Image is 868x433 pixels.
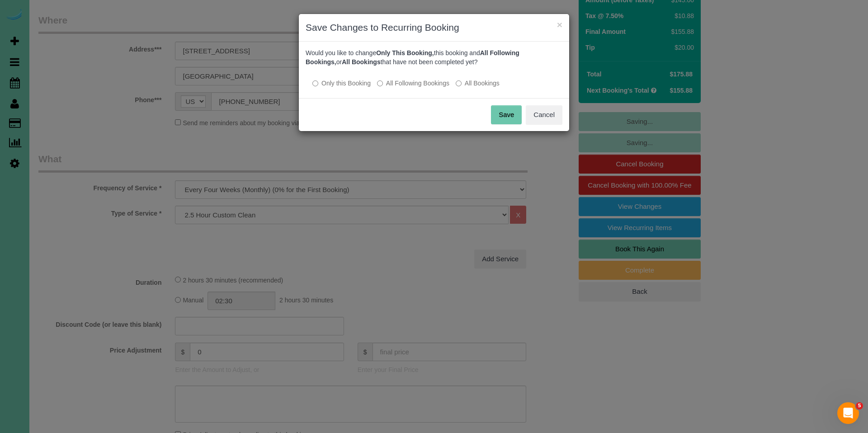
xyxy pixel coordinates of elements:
button: × [557,20,562,29]
p: Would you like to change this booking and or that have not been completed yet? [306,48,562,66]
label: All bookings that have not been completed yet will be changed. [456,79,500,88]
label: This and all the bookings after it will be changed. [377,79,449,88]
button: Cancel [526,105,562,124]
input: Only this Booking [312,80,318,86]
input: All Bookings [456,80,462,86]
h3: Save Changes to Recurring Booking [306,21,562,34]
input: All Following Bookings [377,80,383,86]
button: Save [491,105,522,124]
iframe: Intercom live chat [837,402,859,424]
b: All Bookings [342,58,381,66]
b: Only This Booking, [376,49,434,56]
span: 5 [856,402,863,409]
label: All other bookings in the series will remain the same. [312,79,371,88]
